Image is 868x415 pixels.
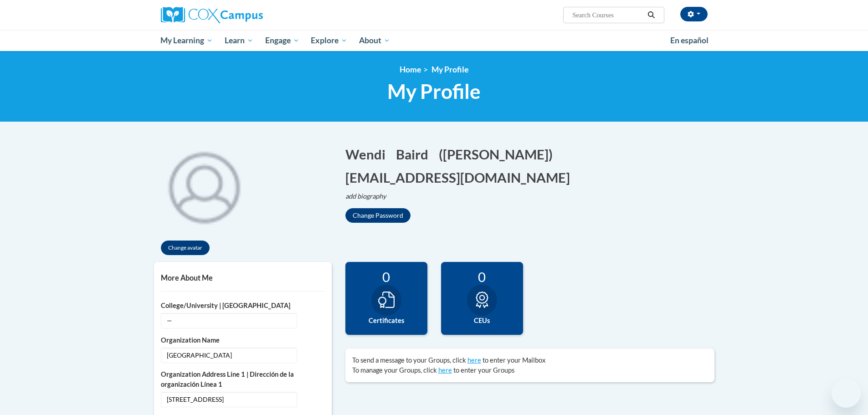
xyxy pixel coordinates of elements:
[305,30,353,51] a: Explore
[345,192,386,200] i: add biography
[352,356,466,364] span: To send a message to your Groups, click
[680,7,708,21] button: Account Settings
[438,366,452,374] a: here
[161,369,325,389] label: Organization Address Line 1 | Dirección de la organización Línea 1
[161,241,210,255] button: Change avatar
[453,366,514,374] span: to enter your Groups
[664,31,714,50] a: En español
[448,269,516,285] div: 0
[161,301,325,311] label: College/University | [GEOGRAPHIC_DATA]
[225,35,253,46] span: Learn
[644,10,658,20] button: Search
[359,35,390,46] span: About
[345,145,391,164] button: Edit first name
[161,313,297,328] span: —
[670,36,709,45] span: En español
[345,208,411,223] button: Change Password
[311,35,347,46] span: Explore
[448,316,516,326] label: CEUs
[832,379,861,408] iframe: Button to launch messaging window
[431,65,468,74] span: My Profile
[396,145,434,164] button: Edit last name
[161,273,325,282] h5: More About Me
[352,316,421,326] label: Certificates
[353,30,396,51] a: About
[352,269,421,285] div: 0
[161,348,297,363] span: [GEOGRAPHIC_DATA]
[387,79,481,103] span: My Profile
[154,136,254,236] img: profile avatar
[345,168,576,187] button: Edit email address
[161,335,325,345] label: Organization Name
[483,356,545,364] span: to enter your Mailbox
[147,30,721,51] div: Main menu
[154,136,254,236] div: Click to change the profile picture
[439,145,559,164] button: Edit screen name
[155,30,219,51] a: My Learning
[161,7,263,23] img: Cox Campus
[467,356,481,364] a: here
[352,366,437,374] span: To manage your Groups, click
[345,191,394,201] button: Edit biography
[400,65,421,74] a: Home
[571,10,644,20] input: Search Courses
[219,30,259,51] a: Learn
[265,35,299,46] span: Engage
[160,35,213,46] span: My Learning
[259,30,305,51] a: Engage
[161,392,297,407] span: [STREET_ADDRESS]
